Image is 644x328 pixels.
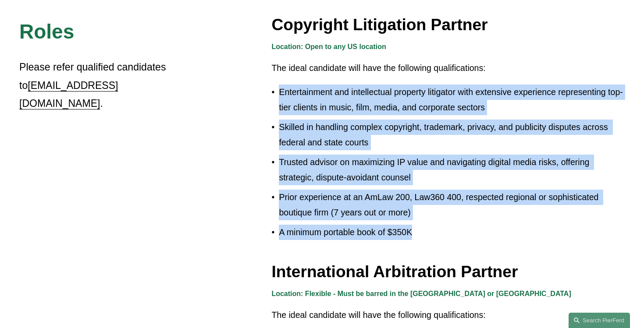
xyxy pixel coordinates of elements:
[279,155,625,185] p: Trusted advisor on maximizing IP value and navigating digital media risks, offering strategic, di...
[19,20,74,43] span: Roles
[279,190,625,220] p: Prior experience at an AmLaw 200, Law360 400, respected regional or sophisticated boutique firm (...
[19,58,196,113] p: Please refer qualified candidates to .
[271,43,386,50] strong: Location: Open to any US location
[19,79,118,109] a: [EMAIL_ADDRESS][DOMAIN_NAME]
[569,313,630,328] a: Search this site
[271,262,625,282] h3: International Arbitration Partner
[271,307,625,323] p: The ideal candidate will have the following qualifications:
[271,60,625,76] p: The ideal candidate will have the following qualifications:
[279,85,625,115] p: Entertainment and intellectual property litigator with extensive experience representing top-tier...
[271,290,571,297] strong: Location: Flexible - Must be barred in the [GEOGRAPHIC_DATA] or [GEOGRAPHIC_DATA]
[279,120,625,150] p: Skilled in handling complex copyright, trademark, privacy, and publicity disputes across federal ...
[279,225,625,240] p: A minimum portable book of $350K
[271,15,625,35] h3: Copyright Litigation Partner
